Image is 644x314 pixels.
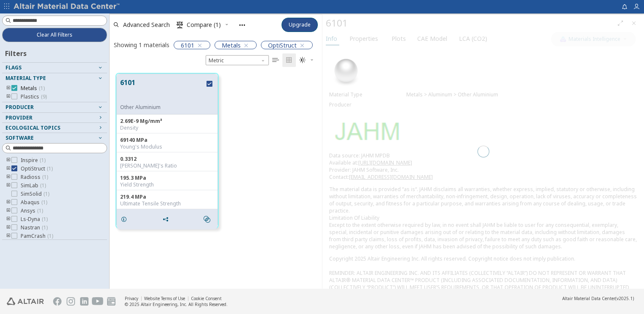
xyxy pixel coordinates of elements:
span: Ecological Topics [5,124,60,131]
span: ( 1 ) [42,216,48,223]
span: Software [5,134,34,141]
button: Provider [2,113,107,123]
span: Material Type [5,75,46,82]
div: [PERSON_NAME]'s Ratio [120,162,214,169]
div: Showing 1 materials [114,41,169,49]
a: Website Terms of Use [144,295,185,301]
div: Unit System [206,55,269,65]
span: Metals [222,41,241,49]
div: Filters [2,42,31,62]
i: toogle group [5,85,11,92]
button: Ecological Topics [2,123,107,133]
span: SimLab [21,182,46,189]
div: 195.3 MPa [120,175,214,181]
div: 69140 MPa [120,137,214,144]
i: toogle group [5,174,11,181]
span: Radioss [21,174,48,181]
div: 2.69E-9 Mg/mm³ [120,118,214,125]
i: toogle group [5,93,11,100]
span: Ls-Dyna [21,216,48,223]
button: Producer [2,102,107,112]
span: Metric [206,55,269,65]
span: ( 1 ) [37,207,43,214]
i: toogle group [5,157,11,164]
i: toogle group [5,216,11,223]
i:  [204,216,210,223]
span: Compare (1) [187,22,221,28]
i:  [272,57,279,64]
div: © 2025 Altair Engineering, Inc. All Rights Reserved. [125,301,228,307]
span: ( 9 ) [41,93,47,100]
span: Flags [5,64,21,71]
button: Details [117,211,134,228]
span: ( 1 ) [43,190,49,197]
span: ( 1 ) [42,173,48,181]
button: Clear All Filters [2,28,107,42]
i: toogle group [5,165,11,172]
i:  [177,21,183,28]
button: Share [158,211,176,228]
button: Material Type [2,73,107,83]
span: OptiStruct [268,41,297,49]
span: ( 1 ) [47,232,53,239]
span: Abaqus [21,199,47,206]
span: Clear All Filters [37,32,72,38]
img: Altair Material Data Center [13,3,121,11]
button: Flags [2,63,107,73]
span: ( 1 ) [40,157,46,164]
i:  [286,57,292,64]
span: ( 1 ) [47,165,53,172]
span: SimSolid [21,191,49,197]
div: Ultimate Tensile Strength [120,200,214,207]
div: Density [120,125,214,131]
i: toogle group [5,208,11,214]
img: Altair Engineering [7,298,44,305]
i: toogle group [5,233,11,239]
a: Privacy [125,295,138,301]
span: Plastics [21,93,47,100]
span: Metals [21,85,45,92]
span: ( 1 ) [41,199,47,206]
div: grid [110,67,322,289]
button: Theme [296,53,318,67]
span: Advanced Search [123,22,170,28]
span: Altair Material Data Center [562,295,615,301]
button: 6101 [120,77,205,104]
span: PamCrash [21,233,53,239]
div: Young's Modulus [120,144,214,150]
span: 6101 [181,41,194,49]
span: Provider [5,114,32,121]
div: Yield Strength [120,181,214,188]
i: toogle group [5,182,11,189]
div: Other Aluminium [120,104,205,111]
i: toogle group [5,199,11,206]
button: Table View [269,53,282,67]
a: Cookie Consent [191,295,222,301]
span: Nastran [21,224,48,231]
span: Ansys [21,208,43,214]
span: ( 1 ) [39,85,45,92]
div: 0.3312 [120,156,214,162]
i:  [299,57,306,64]
span: Producer [5,104,34,111]
span: Upgrade [289,21,311,28]
button: Upgrade [282,18,318,32]
i: toogle group [5,224,11,231]
div: 219.4 MPa [120,194,214,200]
span: ( 1 ) [40,182,46,189]
span: OptiStruct [21,165,53,172]
button: Software [2,133,107,143]
button: Similar search [200,211,217,228]
button: Tile View [282,53,296,67]
span: Inspire [21,157,46,164]
div: (v2025.1) [562,295,634,301]
span: ( 1 ) [42,224,48,231]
